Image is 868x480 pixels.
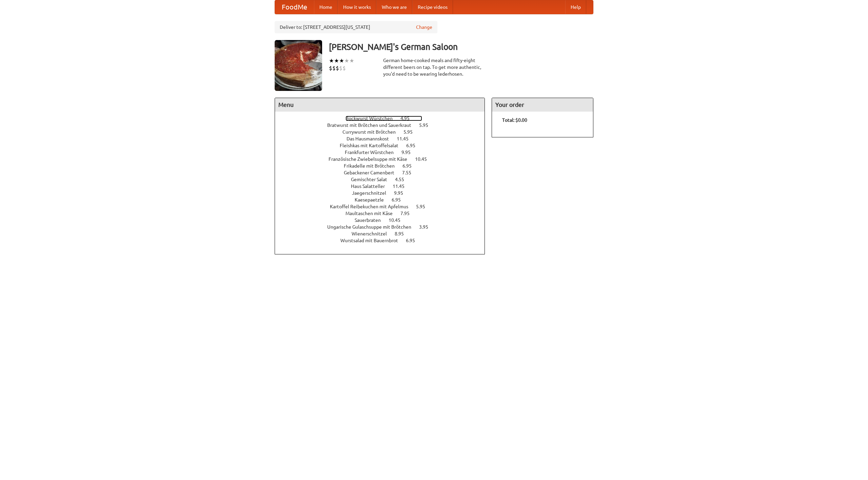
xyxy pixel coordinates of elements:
[275,98,485,112] h4: Menu
[416,204,432,209] span: 5.95
[340,238,428,243] a: Wurstsalad mit Bauernbrot 6.95
[416,24,432,31] a: Change
[401,150,417,155] span: 9.95
[415,156,434,162] span: 10.45
[419,122,435,128] span: 5.95
[342,64,346,72] li: $
[275,21,437,33] div: Deliver to: [STREET_ADDRESS][US_STATE]
[376,0,412,14] a: Who we are
[351,184,417,189] a: Haus Salatteller 11.45
[352,190,416,196] a: Jaegerschnitzel 9.95
[400,211,416,216] span: 7.95
[393,184,411,189] span: 11.45
[355,197,391,203] span: Kaesepaetzle
[406,238,422,243] span: 6.95
[492,98,593,112] h4: Your order
[412,0,453,14] a: Recipe videos
[344,57,349,64] li: ★
[345,150,423,155] a: Frankfurter Würstchen 9.95
[330,204,438,209] a: Kartoffel Reibekuchen mit Apfelmus 5.95
[347,136,421,141] a: Das Hausmannskost 11.45
[275,0,314,14] a: FoodMe
[339,57,344,64] li: ★
[346,211,399,216] span: Maultaschen mit Käse
[327,224,441,230] a: Ungarische Gulaschsuppe mit Brötchen 3.95
[329,40,593,54] h3: [PERSON_NAME]'s German Saloon
[342,129,402,135] span: Currywurst mit Brötchen
[355,217,413,223] a: Sauerbraten 10.45
[346,116,422,121] a: Bockwurst Würstchen 4.95
[329,156,414,162] span: Französische Zwiebelsuppe mit Käse
[352,190,393,196] span: Jaegerschnitzel
[349,57,354,64] li: ★
[336,64,339,72] li: $
[392,197,408,203] span: 6.95
[314,0,338,14] a: Home
[344,163,424,169] a: Frikadelle mit Brötchen 6.95
[340,143,428,148] a: Fleishkas mit Kartoffelsalat 6.95
[275,40,322,91] img: angular.jpg
[329,64,332,72] li: $
[502,117,527,123] b: Total: $0.00
[329,156,439,162] a: Französische Zwiebelsuppe mit Käse 10.45
[355,217,388,223] span: Sauerbraten
[327,122,418,128] span: Bratwurst mit Brötchen und Sauerkraut
[344,170,401,175] span: Gebackener Camenbert
[345,150,400,155] span: Frankfurter Würstchen
[402,170,418,175] span: 7.55
[351,177,394,182] span: Gemischter Salat
[327,224,418,230] span: Ungarische Gulaschsuppe mit Brötchen
[355,197,413,203] a: Kaesepaetzle 6.95
[394,190,410,196] span: 9.95
[330,204,415,209] span: Kartoffel Reibekuchen mit Apfelmus
[389,217,407,223] span: 10.45
[383,57,485,77] div: German home-cooked meals and fifty-eight different beers on tap. To get more authentic, you'd nee...
[332,64,336,72] li: $
[565,0,586,14] a: Help
[334,57,339,64] li: ★
[327,122,441,128] a: Bratwurst mit Brötchen und Sauerkraut 5.95
[351,177,417,182] a: Gemischter Salat 4.55
[329,57,334,64] li: ★
[346,211,422,216] a: Maultaschen mit Käse 7.95
[395,177,411,182] span: 4.55
[340,143,405,148] span: Fleishkas mit Kartoffelsalat
[403,129,419,135] span: 5.95
[338,0,376,14] a: How it works
[406,143,422,148] span: 6.95
[347,136,396,141] span: Das Hausmannskost
[419,224,435,230] span: 3.95
[340,238,405,243] span: Wurstsalad mit Bauernbrot
[344,163,401,169] span: Frikadelle mit Brötchen
[400,116,416,121] span: 4.95
[395,231,411,236] span: 8.95
[344,170,424,175] a: Gebackener Camenbert 7.55
[339,64,342,72] li: $
[352,231,416,236] a: Wienerschnitzel 8.95
[352,231,394,236] span: Wienerschnitzel
[402,163,418,169] span: 6.95
[351,184,392,189] span: Haus Salatteller
[346,116,399,121] span: Bockwurst Würstchen
[342,129,425,135] a: Currywurst mit Brötchen 5.95
[397,136,415,141] span: 11.45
